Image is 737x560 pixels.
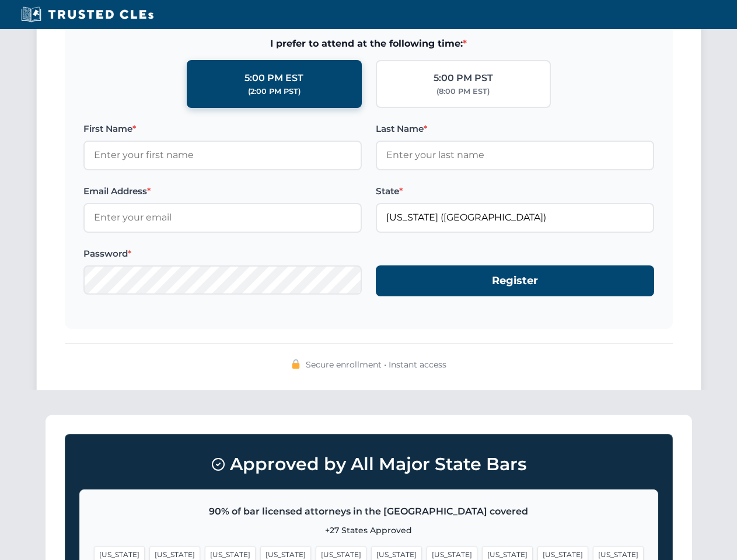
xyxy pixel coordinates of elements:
[376,265,654,296] button: Register
[291,359,301,369] img: 🔒
[306,358,446,371] span: Secure enrollment • Instant access
[83,36,654,51] span: I prefer to attend at the following time:
[376,203,654,232] input: Florida (FL)
[94,504,644,519] p: 90% of bar licensed attorneys in the [GEOGRAPHIC_DATA] covered
[83,247,362,261] label: Password
[94,524,644,537] p: +27 States Approved
[79,449,658,480] h3: Approved by All Major State Bars
[83,141,362,170] input: Enter your first name
[18,6,157,23] img: Trusted CLEs
[376,141,654,170] input: Enter your last name
[83,203,362,232] input: Enter your email
[244,71,303,86] div: 5:00 PM EST
[436,86,490,97] div: (8:00 PM EST)
[248,86,301,97] div: (2:00 PM PST)
[376,184,654,198] label: State
[83,122,362,136] label: First Name
[376,122,654,136] label: Last Name
[434,71,493,86] div: 5:00 PM PST
[83,184,362,198] label: Email Address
